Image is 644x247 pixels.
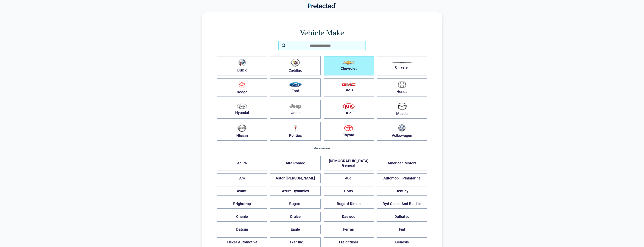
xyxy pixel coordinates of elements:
[377,100,427,119] button: Mazda
[217,27,427,38] h1: Vehicle Make
[377,225,427,234] button: Fiat
[270,199,321,209] button: Bugatti
[217,147,427,150] div: More makes
[377,156,427,170] button: American Motors
[270,78,321,97] button: Ford
[217,156,267,170] button: Acura
[270,156,321,170] button: Alfa Romeo
[324,173,374,183] button: Audi
[377,199,427,209] button: Byd Coach And Bus Llc
[324,122,374,141] button: Toyota
[377,122,427,141] button: Volkswagen
[270,100,321,119] button: Jeep
[217,173,267,183] button: Aro
[324,225,374,234] button: Ferrari
[217,56,267,75] button: Buick
[217,199,267,209] button: Brightdrop
[324,186,374,196] button: BMW
[324,199,374,209] button: Bugatti Rimac
[270,56,321,75] button: Cadillac
[377,78,427,97] button: Honda
[217,122,267,141] button: Nissan
[270,122,321,141] button: Pontiac
[270,173,321,183] button: Aston [PERSON_NAME]
[217,78,267,97] button: Dodge
[217,186,267,196] button: Avanti
[270,212,321,222] button: Cruise
[270,225,321,234] button: Eagle
[324,100,374,119] button: Kia
[377,56,427,75] button: Chrysler
[324,78,374,97] button: GMC
[377,186,427,196] button: Bentley
[324,56,374,75] button: Chevrolet
[217,100,267,119] button: Hyundai
[324,156,374,170] button: [DEMOGRAPHIC_DATA] General
[324,212,374,222] button: Daewoo
[217,225,267,234] button: Datsun
[270,186,321,196] button: Azure Dynamics
[377,173,427,183] button: Automobili Pininfarina
[377,212,427,222] button: Daihatsu
[217,212,267,222] button: Chanje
